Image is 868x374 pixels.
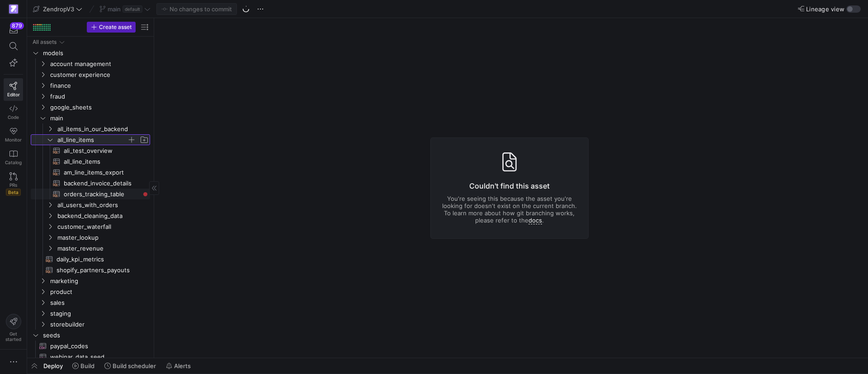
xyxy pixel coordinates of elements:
span: product [50,287,149,297]
span: Lineage view [806,5,844,13]
span: seeds [43,330,149,341]
span: Build [80,362,94,369]
div: Press SPACE to select this row. [31,167,150,178]
div: Press SPACE to select this row. [31,145,150,156]
span: all_line_items [57,135,127,145]
span: webinar_data_seed​​​​​​ [50,352,140,362]
div: Press SPACE to select this row. [31,189,150,199]
button: Create asset [87,22,136,33]
div: Press SPACE to select this row. [31,232,150,243]
a: ali_test_overview​​​​​​​​​​ [31,145,150,156]
span: Monitor [5,137,22,142]
span: models [43,48,149,58]
a: https://storage.googleapis.com/y42-prod-data-exchange/images/qZXOSqkTtPuVcXVzF40oUlM07HVTwZXfPK0U... [4,1,23,17]
a: paypal_codes​​​​​​ [31,341,150,351]
span: ZendropV3 [43,5,74,13]
span: google_sheets [50,102,149,113]
img: https://storage.googleapis.com/y42-prod-data-exchange/images/qZXOSqkTtPuVcXVzF40oUlM07HVTwZXfPK0U... [9,5,18,14]
span: sales [50,298,149,308]
span: finance [50,80,149,91]
div: Press SPACE to select this row. [31,308,150,319]
span: storebuilder [50,319,149,330]
span: paypal_codes​​​​​​ [50,341,140,351]
div: Press SPACE to select this row. [31,210,150,221]
a: orders_tracking_table​​​​​​​​​​ [31,189,150,199]
span: Code [8,114,19,120]
div: Press SPACE to select this row. [31,156,150,167]
div: Press SPACE to select this row. [31,199,150,210]
div: Press SPACE to select this row. [31,275,150,286]
span: all_items_in_our_backend [57,124,149,134]
span: orders_tracking_table​​​​​​​​​​ [64,189,140,199]
p: You're seeing this because the asset you're looking for doesn't exist on the current branch. To l... [442,195,577,224]
span: Deploy [43,362,63,369]
span: fraud [50,91,149,102]
button: ZendropV3 [31,3,85,15]
div: Press SPACE to select this row. [31,47,150,58]
div: Press SPACE to select this row. [31,341,150,351]
a: all_line_items​​​​​​​​​​ [31,156,150,167]
a: Editor [4,78,23,101]
div: Press SPACE to select this row. [31,243,150,254]
a: docs [528,217,542,224]
span: customer_waterfall [57,222,149,232]
span: master_lookup [57,232,149,243]
span: Alerts [174,362,191,369]
span: all_line_items​​​​​​​​​​ [64,156,140,167]
span: Editor [7,92,20,97]
a: Code [4,101,23,123]
a: Monitor [4,123,23,146]
span: account management [50,59,149,69]
span: Get started [5,331,21,342]
div: Press SPACE to select this row. [31,265,150,275]
span: Create asset [99,24,132,30]
div: Press SPACE to select this row. [31,286,150,297]
div: Press SPACE to select this row. [31,330,150,341]
div: Press SPACE to select this row. [31,221,150,232]
span: shopify_partners_payouts​​​​​​​​​​ [57,265,140,275]
button: 879 [4,22,23,38]
div: Press SPACE to select this row. [31,37,150,47]
span: daily_kpi_metrics​​​​​​​​​​ [57,254,140,265]
div: Press SPACE to select this row. [31,80,150,91]
div: Press SPACE to select this row. [31,91,150,102]
div: Press SPACE to select this row. [31,102,150,113]
div: Press SPACE to select this row. [31,123,150,134]
a: shopify_partners_payouts​​​​​​​​​​ [31,265,150,275]
span: am_line_items_export​​​​​​​​​​ [64,167,140,178]
a: Catalog [4,146,23,169]
span: ali_test_overview​​​​​​​​​​ [64,146,140,156]
span: customer experience [50,70,149,80]
a: PRsBeta [4,169,23,199]
div: Press SPACE to select this row. [31,254,150,265]
span: Beta [6,189,21,196]
span: PRs [9,182,17,188]
span: backend_invoice_details​​​​​​​​​​ [64,178,140,189]
div: All assets [33,39,57,45]
div: 879 [10,22,24,29]
a: webinar_data_seed​​​​​​ [31,351,150,362]
div: Press SPACE to select this row. [31,113,150,123]
button: Build scheduler [100,358,160,374]
div: Press SPACE to select this row. [31,319,150,330]
button: Getstarted [4,310,23,346]
span: Catalog [5,160,22,165]
div: Press SPACE to select this row. [31,297,150,308]
div: Press SPACE to select this row. [31,58,150,69]
button: Alerts [162,358,195,374]
a: daily_kpi_metrics​​​​​​​​​​ [31,254,150,265]
div: Press SPACE to select this row. [31,69,150,80]
a: backend_invoice_details​​​​​​​​​​ [31,178,150,189]
span: Build scheduler [113,362,156,369]
span: main [50,113,149,123]
a: am_line_items_export​​​​​​​​​​ [31,167,150,178]
div: Press SPACE to select this row. [31,351,150,362]
span: staging [50,308,149,319]
span: all_users_with_orders [57,200,149,210]
span: marketing [50,276,149,286]
span: master_revenue [57,243,149,254]
span: backend_cleaning_data [57,211,149,221]
button: Build [68,358,99,374]
div: Press SPACE to select this row. [31,178,150,189]
h3: Couldn't find this asset [442,180,577,191]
